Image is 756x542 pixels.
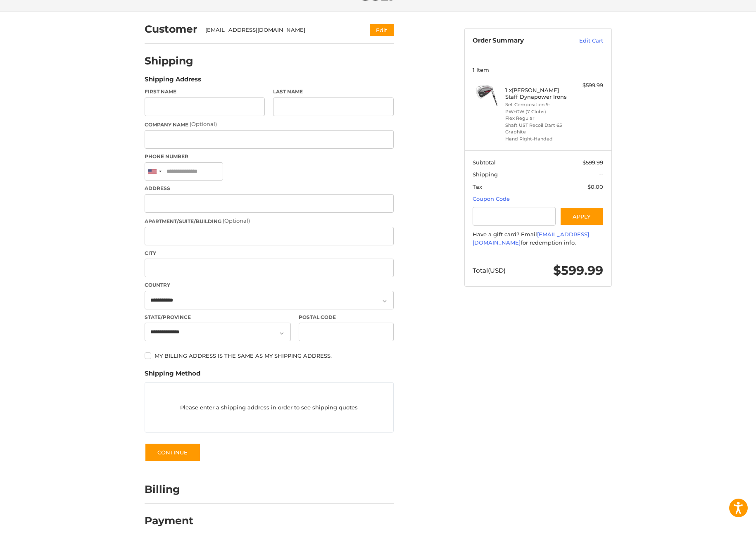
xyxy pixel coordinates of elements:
span: $599.99 [582,159,603,166]
button: Edit [370,24,394,36]
h3: 1 Item [473,67,603,73]
span: Tax [473,183,482,190]
label: Phone Number [145,153,394,160]
h2: Shipping [145,55,193,67]
label: Postal Code [299,314,394,321]
li: Set Composition 5-PW+GW (7 Clubs) [505,101,568,115]
label: My billing address is the same as my shipping address. [145,352,394,359]
label: Company Name [145,120,394,128]
label: State/Province [145,314,291,321]
span: -- [599,171,603,178]
h2: Billing [145,483,193,496]
h4: 1 x [PERSON_NAME] Staff Dynapower Irons [505,87,568,100]
div: $599.99 [571,81,603,90]
p: Please enter a shipping address in order to see shipping quotes [145,399,393,416]
a: Edit Cart [561,37,603,45]
button: Apply [560,207,604,226]
label: Country [145,281,394,289]
h2: Customer [145,23,197,36]
label: City [145,250,394,257]
label: First Name [145,88,265,95]
label: Apartment/Suite/Building [145,217,394,225]
span: $0.00 [587,183,603,190]
a: Coupon Code [473,195,510,202]
div: [EMAIL_ADDRESS][DOMAIN_NAME] [205,26,354,34]
h2: Payment [145,514,193,527]
input: Gift Certificate or Coupon Code [473,207,556,226]
span: Subtotal [473,159,496,166]
legend: Shipping Address [145,75,201,88]
div: United States: +1 [145,163,164,181]
iframe: Google Customer Reviews [688,520,756,542]
label: Address [145,185,394,192]
li: Hand Right-Handed [505,135,568,143]
span: Total (USD) [473,266,506,274]
span: Shipping [473,171,498,178]
small: (Optional) [190,121,217,127]
legend: Shipping Method [145,369,200,382]
div: Have a gift card? Email for redemption info. [473,231,603,247]
h3: Order Summary [473,37,561,45]
small: (Optional) [223,217,250,224]
button: Continue [145,443,201,462]
li: Shaft UST Recoil Dart 65 Graphite [505,122,568,135]
a: [EMAIL_ADDRESS][DOMAIN_NAME] [473,231,589,246]
li: Flex Regular [505,115,568,122]
label: Last Name [273,88,394,95]
span: $599.99 [553,263,603,278]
